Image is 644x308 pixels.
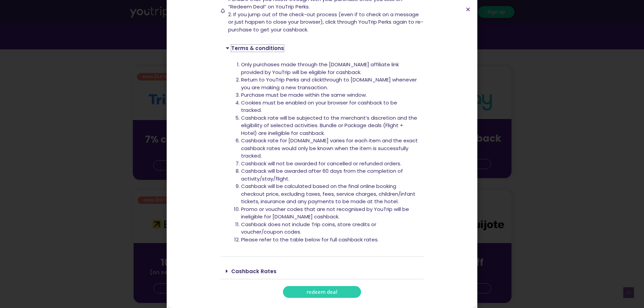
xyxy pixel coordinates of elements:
[221,40,424,56] div: Terms & conditions
[241,183,419,206] li: Cashback will be calculated based on the final online booking checkout price, excluding taxes, fe...
[241,114,419,137] li: Cashback rate will be subjected to the merchant’s discretion and the eligibility of selected acti...
[231,45,284,52] a: Terms & conditions
[228,11,423,33] span: 2. If you jump out of the check-out process (even if to check on a message or just happen to clos...
[241,91,419,99] li: Purchase must be made within the same window.
[283,286,361,298] a: redeem deal
[241,160,419,168] li: Cashback will not be awarded for cancelled or refunded orders.
[241,76,419,91] li: Return to YouTrip Perks and clickthrough to [DOMAIN_NAME] whenever you are making a new transaction.
[466,7,471,12] a: Close
[241,206,419,221] li: Promo or voucher codes that are not recognised by YouTrip will be ineligible for [DOMAIN_NAME] ca...
[241,137,419,160] li: Cashback rate for [DOMAIN_NAME] varies for each item and the exact cashback rates would only be k...
[241,99,419,114] li: Cookies must be enabled on your browser for cashback to be tracked.
[241,167,419,183] li: Cashback will be awarded after 60 days from the completion of activity/stay/flight.
[241,236,419,244] li: Please refer to the table below for full cashback rates.
[241,221,419,236] li: Cashback does not include Trip coins, store credits or voucher/coupon codes.
[221,56,424,257] div: Terms & conditions
[231,268,277,275] a: Cashback Rates
[221,263,424,279] div: Cashback Rates
[241,61,419,76] li: Only purchases made through the [DOMAIN_NAME] affiliate link provided by YouTrip will be eligible...
[307,289,337,294] span: redeem deal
